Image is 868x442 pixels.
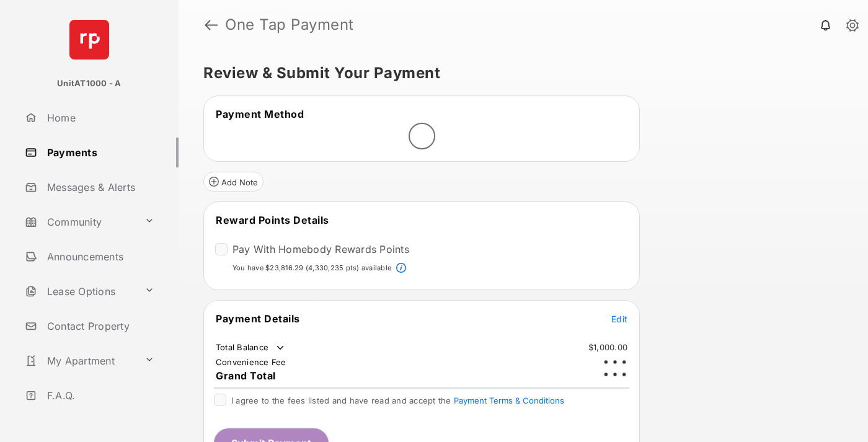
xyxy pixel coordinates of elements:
span: Grand Total [216,369,276,382]
a: Lease Options [20,276,139,306]
a: Home [20,103,179,133]
span: Reward Points Details [216,214,329,226]
a: Community [20,207,139,237]
a: Contact Property [20,311,179,341]
h5: Review & Submit Your Payment [203,66,833,81]
label: Pay With Homebody Rewards Points [232,243,409,255]
a: Messages & Alerts [20,172,179,202]
a: F.A.Q. [20,381,179,410]
span: I agree to the fees listed and have read and accept the [231,396,564,405]
span: Edit [611,314,627,324]
button: I agree to the fees listed and have read and accept the [454,396,564,405]
p: You have $23,816.29 (4,330,235 pts) available [232,263,391,273]
span: Payment Method [216,108,304,120]
button: Edit [611,312,627,325]
span: Payment Details [216,312,300,325]
a: Payments [20,138,179,167]
td: Convenience Fee [215,356,287,368]
td: Total Balance [215,342,286,354]
td: $1,000.00 [588,342,628,353]
p: UnitAT1000 - A [57,77,121,90]
a: My Apartment [20,346,139,376]
strong: One Tap Payment [225,17,354,32]
img: svg+xml;base64,PHN2ZyB4bWxucz0iaHR0cDovL3d3dy53My5vcmcvMjAwMC9zdmciIHdpZHRoPSI2NCIgaGVpZ2h0PSI2NC... [69,20,109,60]
a: Announcements [20,242,179,272]
button: Add Note [203,172,263,192]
